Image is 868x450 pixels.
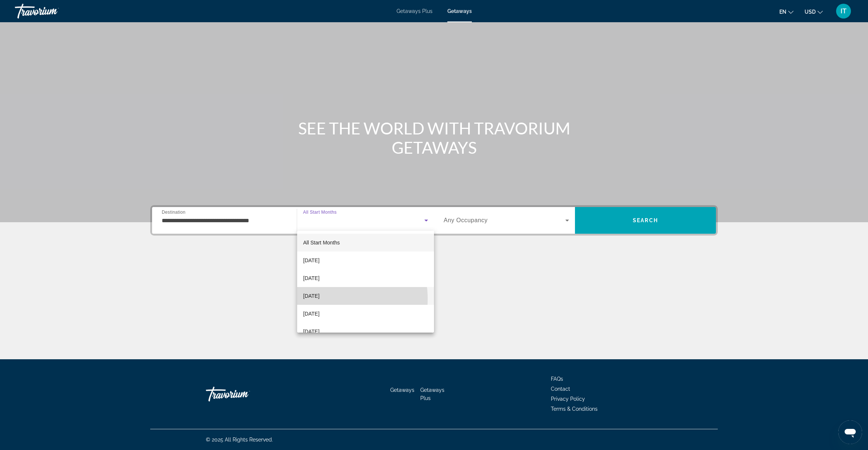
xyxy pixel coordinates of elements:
[303,327,319,336] span: [DATE]
[303,291,319,300] span: [DATE]
[838,420,862,444] iframe: Button to launch messaging window
[303,274,319,283] span: [DATE]
[303,309,319,318] span: [DATE]
[303,240,340,246] span: All Start Months
[303,256,319,265] span: [DATE]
